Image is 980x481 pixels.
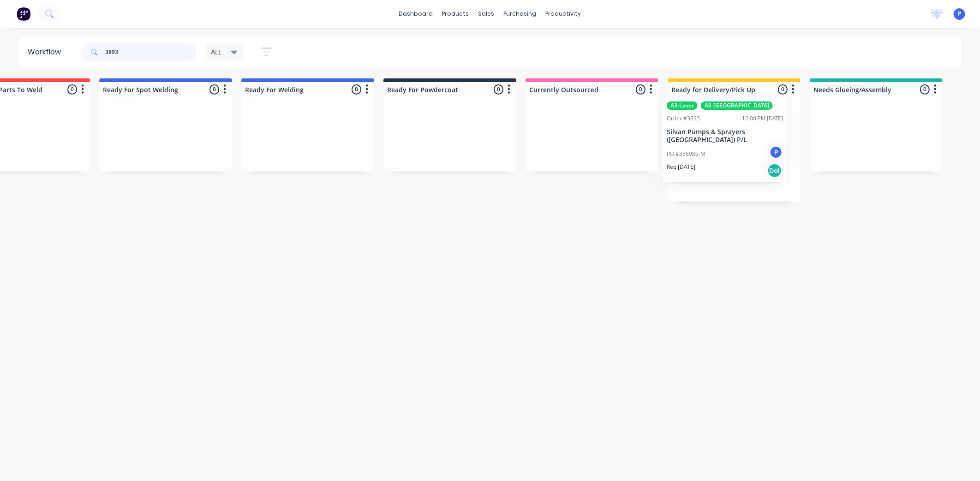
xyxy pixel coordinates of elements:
a: dashboard [394,7,438,21]
div: productivity [541,7,586,21]
div: Workflow [28,47,66,58]
img: Factory [17,7,30,21]
span: P [958,10,961,18]
span: ALL [211,47,222,57]
div: sales [474,7,499,21]
div: purchasing [499,7,541,21]
input: Search for orders... [105,43,197,61]
div: products [438,7,474,21]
